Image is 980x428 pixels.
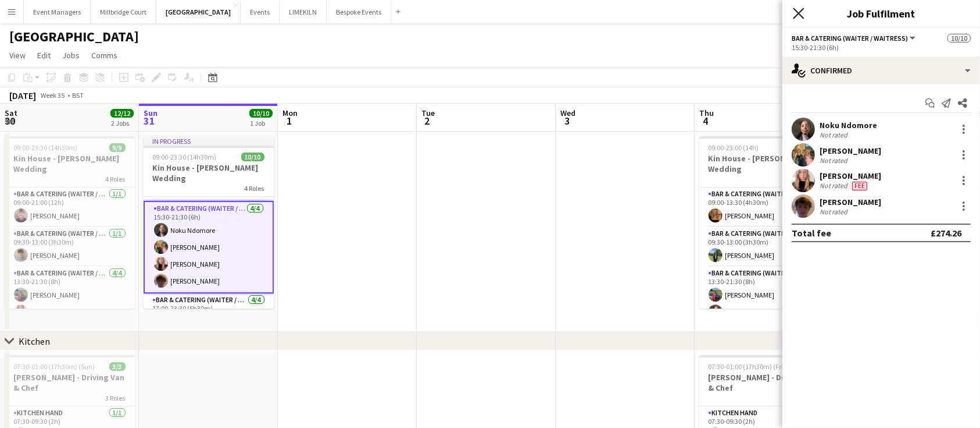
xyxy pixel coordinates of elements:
[144,162,274,183] h3: Kin House - [PERSON_NAME] Wedding
[142,114,158,128] span: 31
[153,153,217,161] span: 09:00-23:30 (14h30m)
[421,108,435,118] span: Tue
[327,1,391,23] button: Bespoke Events
[420,114,435,128] span: 2
[144,136,274,146] div: In progress
[792,227,831,239] div: Total fee
[699,188,829,227] app-card-role: Bar & Catering (Waiter / waitress)1/109:00-13:30 (4h30m)[PERSON_NAME]
[245,184,264,193] span: 4 Roles
[144,108,158,118] span: Sun
[250,119,272,128] div: 1 Job
[106,394,126,402] span: 3 Roles
[62,50,80,61] span: Jobs
[782,56,980,84] div: Confirmed
[782,6,980,21] h3: Job Fulfilment
[792,43,971,52] div: 15:30-21:30 (6h)
[249,109,273,118] span: 10/10
[5,153,135,174] h3: Kin House - [PERSON_NAME] Wedding
[5,136,135,309] app-job-card: 09:00-23:30 (14h30m)9/9Kin House - [PERSON_NAME] Wedding4 RolesBar & Catering (Waiter / waitress)...
[38,91,67,100] span: Week 35
[820,171,881,181] div: [PERSON_NAME]
[820,120,877,130] div: Noku Ndomore
[820,181,850,190] div: Not rated
[144,136,274,309] app-job-card: In progress09:00-23:30 (14h30m)10/10Kin House - [PERSON_NAME] Wedding4 Roles09:00-20:00 (11h)[PER...
[820,156,850,165] div: Not rated
[106,175,126,183] span: 4 Roles
[852,182,867,190] span: Fee
[820,146,881,156] div: [PERSON_NAME]
[792,34,908,43] span: Bar & Catering (Waiter / waitress)
[37,50,51,61] span: Edit
[699,153,829,174] h3: Kin House - [PERSON_NAME] Wedding
[699,372,829,393] h3: [PERSON_NAME] - Driving Van & Chef
[144,201,274,293] app-card-role: Bar & Catering (Waiter / waitress)4/415:30-21:30 (6h)Noku Ndomore[PERSON_NAME][PERSON_NAME][PERSO...
[559,114,575,128] span: 3
[91,50,117,61] span: Comms
[144,293,274,387] app-card-role: Bar & Catering (Waiter / waitress)4/417:00-23:30 (6h30m)
[87,48,122,63] a: Comms
[709,362,786,371] span: 07:30-01:00 (17h30m) (Fri)
[111,119,133,128] div: 2 Jobs
[58,48,84,63] a: Jobs
[5,227,135,267] app-card-role: Bar & Catering (Waiter / waitress)1/109:30-13:00 (3h30m)[PERSON_NAME]
[947,34,971,43] span: 10/10
[931,227,961,239] div: £274.26
[24,1,91,23] button: Event Managers
[110,109,134,118] span: 12/12
[699,136,829,309] app-job-card: 09:00-23:00 (14h)9/9Kin House - [PERSON_NAME] Wedding5 RolesBar & Catering (Waiter / waitress)1/1...
[33,48,55,63] a: Edit
[72,91,84,100] div: BST
[280,1,327,23] button: LIMEKILN
[699,108,714,118] span: Thu
[14,143,78,152] span: 09:00-23:30 (14h30m)
[820,207,850,216] div: Not rated
[241,153,264,161] span: 10/10
[709,143,759,152] span: 09:00-23:00 (14h)
[91,1,156,23] button: Millbridge Court
[9,90,36,101] div: [DATE]
[699,227,829,267] app-card-role: Bar & Catering (Waiter / waitress)1/109:30-13:00 (3h30m)[PERSON_NAME]
[9,50,26,61] span: View
[9,28,139,45] h1: [GEOGRAPHIC_DATA]
[109,143,126,152] span: 9/9
[820,197,881,207] div: [PERSON_NAME]
[281,114,298,128] span: 1
[5,188,135,227] app-card-role: Bar & Catering (Waiter / waitress)1/109:00-21:00 (12h)[PERSON_NAME]
[241,1,280,23] button: Events
[5,267,135,357] app-card-role: Bar & Catering (Waiter / waitress)4/413:30-21:30 (8h)[PERSON_NAME][PERSON_NAME]
[109,362,126,371] span: 3/3
[282,108,298,118] span: Mon
[560,108,575,118] span: Wed
[850,181,870,190] div: Crew has different fees then in role
[5,108,17,118] span: Sat
[820,130,850,139] div: Not rated
[3,114,17,128] span: 30
[19,335,50,347] div: Kitchen
[14,362,95,371] span: 07:30-01:00 (17h30m) (Sun)
[792,34,917,43] button: Bar & Catering (Waiter / waitress)
[5,372,135,393] h3: [PERSON_NAME] - Driving Van & Chef
[5,48,30,63] a: View
[699,267,829,357] app-card-role: Bar & Catering (Waiter / waitress)4/413:30-21:30 (8h)[PERSON_NAME]Noku Ndomore
[698,114,714,128] span: 4
[156,1,241,23] button: [GEOGRAPHIC_DATA]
